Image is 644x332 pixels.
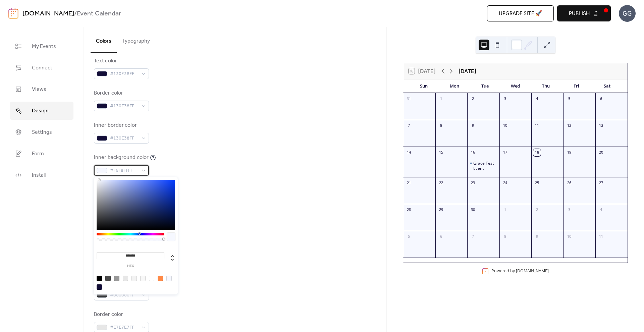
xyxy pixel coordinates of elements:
[74,7,77,20] b: /
[10,37,73,55] a: My Events
[94,89,148,97] div: Border color
[491,268,549,274] div: Powered by
[10,166,73,184] a: Install
[469,206,477,214] div: 30
[566,179,573,187] div: 26
[22,7,74,20] a: [DOMAIN_NAME]
[437,149,445,156] div: 15
[597,233,605,240] div: 11
[131,276,137,281] div: rgb(243, 243, 243)
[439,79,470,93] div: Mon
[501,122,509,129] div: 10
[140,276,146,281] div: rgb(248, 248, 248)
[94,154,149,162] div: Inner background color
[97,264,164,268] label: hex
[437,122,445,129] div: 8
[110,70,138,78] span: #130E38FF
[470,79,500,93] div: Tue
[566,122,573,129] div: 12
[166,276,172,281] div: rgb(246, 248, 255)
[592,79,622,93] div: Sat
[473,161,497,171] div: Grace Test Event
[405,233,413,240] div: 5
[437,95,445,103] div: 1
[94,121,148,129] div: Inner border color
[117,27,155,52] button: Typography
[77,7,121,20] b: Event Calendar
[597,122,605,129] div: 13
[469,149,477,156] div: 16
[501,95,509,103] div: 3
[597,206,605,214] div: 4
[437,206,445,214] div: 29
[533,233,541,240] div: 9
[487,5,554,21] button: Upgrade site 🚀
[32,107,49,115] span: Design
[597,149,605,156] div: 20
[123,276,128,281] div: rgb(231, 231, 231)
[105,276,111,281] div: rgb(74, 74, 74)
[516,268,549,274] a: [DOMAIN_NAME]
[8,8,18,19] img: logo
[110,102,138,110] span: #130E38FF
[97,284,102,290] div: rgb(19, 14, 56)
[32,43,56,51] span: My Events
[32,171,46,179] span: Install
[405,122,413,129] div: 7
[91,27,117,53] button: Colors
[437,179,445,187] div: 22
[10,59,73,77] a: Connect
[405,95,413,103] div: 31
[533,179,541,187] div: 25
[566,95,573,103] div: 5
[459,67,476,75] div: [DATE]
[557,5,611,21] button: Publish
[469,233,477,240] div: 7
[500,79,531,93] div: Wed
[469,179,477,187] div: 23
[94,311,148,319] div: Border color
[501,179,509,187] div: 24
[597,95,605,103] div: 6
[467,161,499,171] div: Grace Test Event
[32,86,46,94] span: Views
[110,167,138,175] span: #F6F8FFFF
[110,324,138,332] span: #E7E7E7FF
[158,276,163,281] div: rgb(255, 137, 70)
[566,206,573,214] div: 3
[405,206,413,214] div: 28
[94,57,148,65] div: Text color
[149,276,154,281] div: rgb(255, 255, 255)
[619,5,636,22] div: GG
[597,179,605,187] div: 27
[469,122,477,129] div: 9
[97,276,102,281] div: rgb(0, 0, 0)
[533,149,541,156] div: 18
[566,149,573,156] div: 19
[469,95,477,103] div: 2
[437,233,445,240] div: 6
[10,123,73,141] a: Settings
[405,179,413,187] div: 21
[10,80,73,98] a: Views
[533,206,541,214] div: 2
[531,79,561,93] div: Thu
[10,145,73,163] a: Form
[501,149,509,156] div: 17
[569,10,590,18] span: Publish
[533,95,541,103] div: 4
[110,134,138,143] span: #130E38FF
[561,79,592,93] div: Fri
[32,64,52,72] span: Connect
[533,122,541,129] div: 11
[110,291,138,299] span: #000000FF
[501,206,509,214] div: 1
[10,102,73,120] a: Design
[32,128,52,136] span: Settings
[499,10,542,18] span: Upgrade site 🚀
[566,233,573,240] div: 10
[409,79,439,93] div: Sun
[501,233,509,240] div: 8
[405,149,413,156] div: 14
[114,276,119,281] div: rgb(153, 153, 153)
